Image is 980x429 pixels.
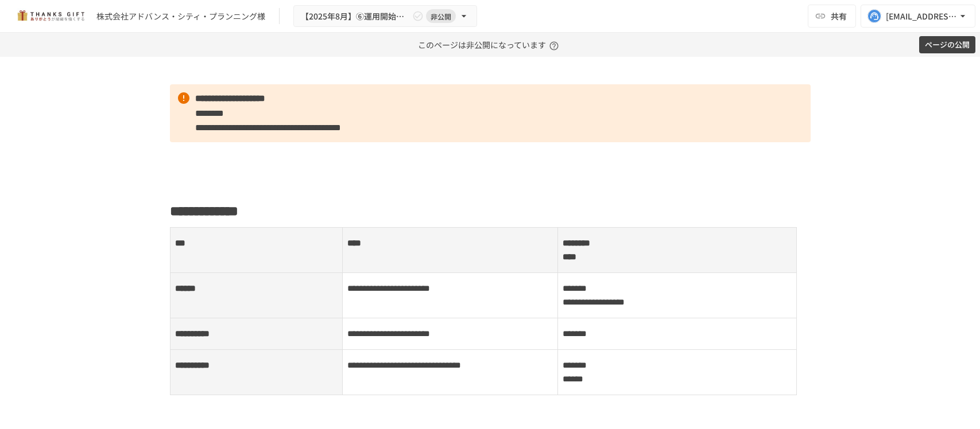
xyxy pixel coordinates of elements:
[418,33,562,57] p: このページは非公開になっています
[861,5,975,28] button: [EMAIL_ADDRESS][DOMAIN_NAME]
[14,7,87,25] img: mMP1OxWUAhQbsRWCurg7vIHe5HqDpP7qZo7fRoNLXQh
[293,5,477,28] button: 【2025年8月】⑥運用開始後2回目 振り返りMTG非公開
[301,9,410,24] span: 【2025年8月】⑥運用開始後2回目 振り返りMTG
[919,36,975,54] button: ページの公開
[808,5,856,28] button: 共有
[426,10,456,22] span: 非公開
[886,9,957,24] div: [EMAIL_ADDRESS][DOMAIN_NAME]
[831,10,847,22] span: 共有
[96,10,265,22] div: 株式会社アドバンス・シティ・プランニング様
